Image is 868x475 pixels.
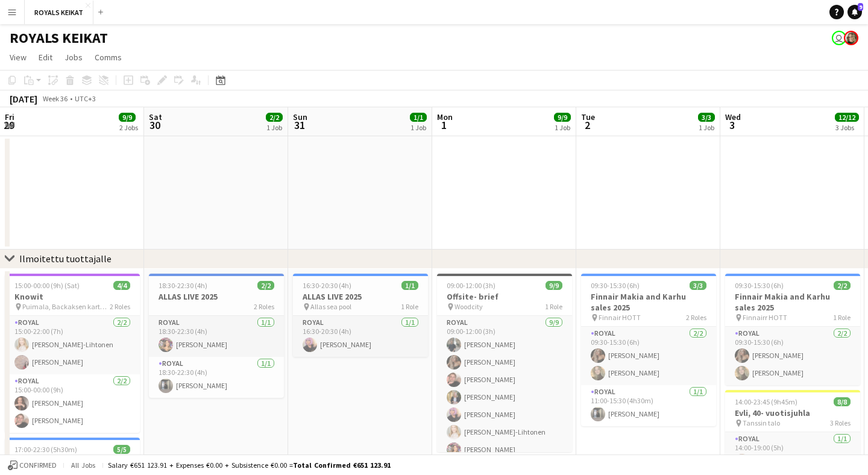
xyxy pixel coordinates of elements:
[75,94,96,103] div: UTC+3
[147,118,162,132] span: 30
[554,113,571,122] span: 9/9
[69,461,98,470] span: All jobs
[266,113,283,122] span: 2/2
[293,316,428,357] app-card-role: Royal1/116:30-20:30 (4h)[PERSON_NAME]
[698,113,715,122] span: 3/3
[581,385,716,426] app-card-role: Royal1/111:00-15:30 (4h30m)[PERSON_NAME]
[599,313,641,322] span: Finnair HOTT
[579,118,595,132] span: 2
[690,281,706,290] span: 3/3
[113,445,130,454] span: 5/5
[725,291,860,313] h3: Finnair Makia and Karhu sales 2025
[832,31,846,45] app-user-avatar: Johanna Hytönen
[437,274,572,452] app-job-card: 09:00-12:00 (3h)9/9Offsite- brief Woodcity1 RoleRoyal9/909:00-12:00 (3h)[PERSON_NAME][PERSON_NAME...
[5,112,14,122] span: Fri
[10,52,27,63] span: View
[401,302,418,311] span: 1 Role
[14,445,77,454] span: 17:00-22:30 (5h30m)
[725,432,860,473] app-card-role: Royal1/114:00-19:00 (5h)[PERSON_NAME]-Lihtonen
[725,327,860,385] app-card-role: Royal2/209:30-15:30 (6h)[PERSON_NAME][PERSON_NAME]
[34,49,57,65] a: Edit
[5,274,140,433] app-job-card: 15:00-00:00 (9h) (Sat)4/4Knowit Puimala, Backaksen kartano2 RolesRoyal2/215:00-22:00 (7h)[PERSON_...
[25,1,93,24] button: ROYALS KEIKAT
[743,418,780,427] span: Tanssin talo
[95,52,122,63] span: Comms
[834,281,851,290] span: 2/2
[108,461,391,470] div: Salary €651 123.91 + Expenses €0.00 + Subsistence €0.00 =
[159,281,207,290] span: 18:30-22:30 (4h)
[735,281,784,290] span: 09:30-15:30 (6h)
[686,313,706,322] span: 2 Roles
[119,123,138,132] div: 2 Jobs
[844,31,858,45] app-user-avatar: Pauliina Aalto
[735,397,797,406] span: 14:00-23:45 (9h45m)
[555,123,570,132] div: 1 Job
[725,274,860,385] app-job-card: 09:30-15:30 (6h)2/2Finnair Makia and Karhu sales 2025 Finnairr HOTT1 RoleRoyal2/209:30-15:30 (6h)...
[410,123,426,132] div: 1 Job
[149,112,162,122] span: Sat
[149,291,284,302] h3: ALLAS LIVE 2025
[725,112,741,122] span: Wed
[835,123,858,132] div: 3 Jobs
[725,407,860,418] h3: Evli, 40- vuotisjuhla
[581,291,716,313] h3: Finnair Makia and Karhu sales 2025
[545,302,562,311] span: 1 Role
[834,397,851,406] span: 8/8
[723,118,741,132] span: 3
[5,316,140,374] app-card-role: Royal2/215:00-22:00 (7h)[PERSON_NAME]-Lihtonen[PERSON_NAME]
[149,357,284,398] app-card-role: Royal1/118:30-22:30 (4h)[PERSON_NAME]
[64,52,83,63] span: Jobs
[293,291,428,302] h3: ALLAS LIVE 2025
[40,94,70,103] span: Week 36
[257,281,274,290] span: 2/2
[19,253,112,265] div: Ilmoitettu tuottajalle
[303,281,351,290] span: 16:30-20:30 (4h)
[848,5,862,19] a: 9
[293,112,307,122] span: Sun
[310,302,351,311] span: Allas sea pool
[254,302,274,311] span: 2 Roles
[119,113,136,122] span: 9/9
[830,418,851,427] span: 3 Roles
[454,302,483,311] span: Woodcity
[266,123,282,132] div: 1 Job
[113,281,130,290] span: 4/4
[591,281,640,290] span: 09:30-15:30 (6h)
[149,316,284,357] app-card-role: Royal1/118:30-22:30 (4h)[PERSON_NAME]
[10,93,37,105] div: [DATE]
[5,49,31,65] a: View
[858,3,863,11] span: 9
[149,274,284,398] app-job-card: 18:30-22:30 (4h)2/2ALLAS LIVE 20252 RolesRoyal1/118:30-22:30 (4h)[PERSON_NAME]Royal1/118:30-22:30...
[437,291,572,302] h3: Offsite- brief
[60,49,87,65] a: Jobs
[5,374,140,433] app-card-role: Royal2/215:00-00:00 (9h)[PERSON_NAME][PERSON_NAME]
[293,274,428,357] app-job-card: 16:30-20:30 (4h)1/1ALLAS LIVE 2025 Allas sea pool1 RoleRoyal1/116:30-20:30 (4h)[PERSON_NAME]
[835,113,859,122] span: 12/12
[546,281,562,290] span: 9/9
[3,118,14,132] span: 29
[581,327,716,385] app-card-role: Royal2/209:30-15:30 (6h)[PERSON_NAME][PERSON_NAME]
[110,302,130,311] span: 2 Roles
[833,313,851,322] span: 1 Role
[6,459,58,472] button: Confirmed
[447,281,495,290] span: 09:00-12:00 (3h)
[291,118,307,132] span: 31
[19,461,57,470] span: Confirmed
[5,291,140,302] h3: Knowit
[743,313,787,322] span: Finnairr HOTT
[14,281,80,290] span: 15:00-00:00 (9h) (Sat)
[581,274,716,426] app-job-card: 09:30-15:30 (6h)3/3Finnair Makia and Karhu sales 2025 Finnair HOTT2 RolesRoyal2/209:30-15:30 (6h)...
[10,29,108,47] h1: ROYALS KEIKAT
[437,112,453,122] span: Mon
[699,123,714,132] div: 1 Job
[293,461,391,470] span: Total Confirmed €651 123.91
[410,113,427,122] span: 1/1
[39,52,52,63] span: Edit
[22,302,110,311] span: Puimala, Backaksen kartano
